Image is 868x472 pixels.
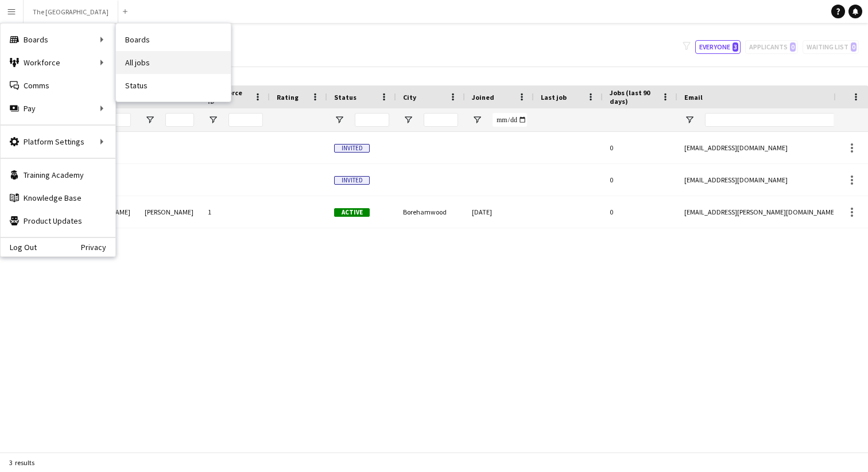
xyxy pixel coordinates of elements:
input: Joined Filter Input [493,113,527,127]
button: Open Filter Menu [145,115,155,125]
button: Open Filter Menu [684,115,695,125]
span: Invited [334,144,370,153]
span: Jobs (last 90 days) [610,88,657,106]
input: First Name Filter Input [102,113,131,127]
a: Privacy [81,243,115,252]
span: Status [334,93,356,102]
div: [DATE] [465,196,534,228]
input: Status Filter Input [355,113,389,127]
div: Pay [1,97,115,120]
a: Training Academy [1,163,115,186]
span: Joined [472,93,494,102]
a: Status [116,74,231,97]
div: 0 [603,164,677,196]
a: Log Out [1,243,37,252]
a: Product Updates [1,209,115,232]
a: All jobs [116,51,231,74]
button: Open Filter Menu [334,115,344,125]
div: 0 [603,196,677,228]
span: Email [684,93,703,102]
div: Boards [1,28,115,51]
a: Comms [1,74,115,97]
a: Boards [116,28,231,51]
span: Last job [541,93,567,102]
span: City [403,93,416,102]
button: Everyone3 [695,40,741,54]
div: 0 [603,132,677,163]
div: Workforce [1,51,115,74]
span: Rating [277,93,299,102]
div: Borehamwood [396,196,465,228]
input: Workforce ID Filter Input [228,113,263,127]
div: [PERSON_NAME] [138,196,201,228]
input: Last Name Filter Input [165,113,194,127]
a: Knowledge Base [1,186,115,209]
button: Open Filter Menu [403,115,413,125]
span: 3 [733,42,738,52]
button: Open Filter Menu [472,115,482,125]
div: 1 [201,196,270,228]
span: Invited [334,176,370,185]
div: Platform Settings [1,130,115,153]
button: The [GEOGRAPHIC_DATA] [24,1,118,23]
input: City Filter Input [424,113,458,127]
button: Open Filter Menu [208,115,218,125]
span: Active [334,208,370,217]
